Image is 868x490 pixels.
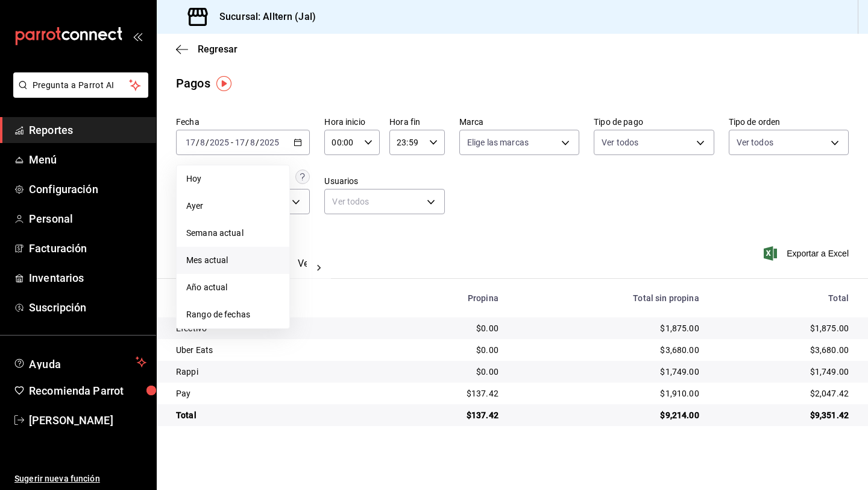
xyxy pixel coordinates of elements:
[210,10,316,24] h3: Sucursal: Alltern (Jal)
[397,387,498,399] div: $137.42
[200,138,206,147] input: --
[719,366,849,378] div: $1,749.00
[459,118,579,126] label: Marca
[397,366,498,378] div: $0.00
[176,43,237,55] button: Regresar
[198,43,237,55] span: Regresar
[176,74,210,92] div: Pagos
[29,383,146,399] span: Recomienda Parrot
[737,136,773,148] span: Ver todos
[186,308,280,321] span: Rango de fechas
[186,227,280,240] span: Semana actual
[33,79,130,92] span: Pregunta a Parrot AI
[209,138,230,147] input: ----
[186,173,280,185] span: Hoy
[518,387,699,399] div: $1,910.00
[729,118,849,126] label: Tipo de orden
[176,409,378,421] div: Total
[176,387,378,399] div: Pay
[518,293,699,303] div: Total sin propina
[29,240,146,256] span: Facturación
[250,138,256,147] input: --
[186,200,280,212] span: Ayer
[186,254,280,267] span: Mes actual
[29,181,146,197] span: Configuración
[467,136,529,148] span: Elige las marcas
[256,138,259,147] span: /
[397,293,498,303] div: Propina
[518,366,699,378] div: $1,749.00
[196,138,200,147] span: /
[216,76,231,91] img: Tooltip marker
[29,211,146,227] span: Personal
[29,151,146,168] span: Menú
[14,472,146,485] span: Sugerir nueva función
[185,138,196,147] input: --
[176,118,310,126] label: Fecha
[719,387,849,399] div: $2,047.42
[186,281,280,294] span: Año actual
[29,270,146,286] span: Inventarios
[766,246,849,261] button: Exportar a Excel
[594,118,714,126] label: Tipo de pago
[231,138,233,147] span: -
[719,293,849,303] div: Total
[719,344,849,356] div: $3,680.00
[602,136,638,148] span: Ver todos
[8,87,148,100] a: Pregunta a Parrot AI
[324,118,380,126] label: Hora inicio
[245,138,249,147] span: /
[206,138,209,147] span: /
[719,409,849,421] div: $9,351.42
[13,72,148,98] button: Pregunta a Parrot AI
[518,322,699,334] div: $1,875.00
[324,177,444,185] label: Usuarios
[397,322,498,334] div: $0.00
[29,412,146,428] span: [PERSON_NAME]
[389,118,445,126] label: Hora fin
[397,409,498,421] div: $137.42
[29,122,146,138] span: Reportes
[518,344,699,356] div: $3,680.00
[397,344,498,356] div: $0.00
[719,322,849,334] div: $1,875.00
[259,138,280,147] input: ----
[324,189,444,214] div: Ver todos
[29,299,146,316] span: Suscripción
[298,258,343,278] button: Ver pagos
[518,409,699,421] div: $9,214.00
[176,366,378,378] div: Rappi
[133,31,142,41] button: open_drawer_menu
[234,138,245,147] input: --
[29,355,131,369] span: Ayuda
[176,344,378,356] div: Uber Eats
